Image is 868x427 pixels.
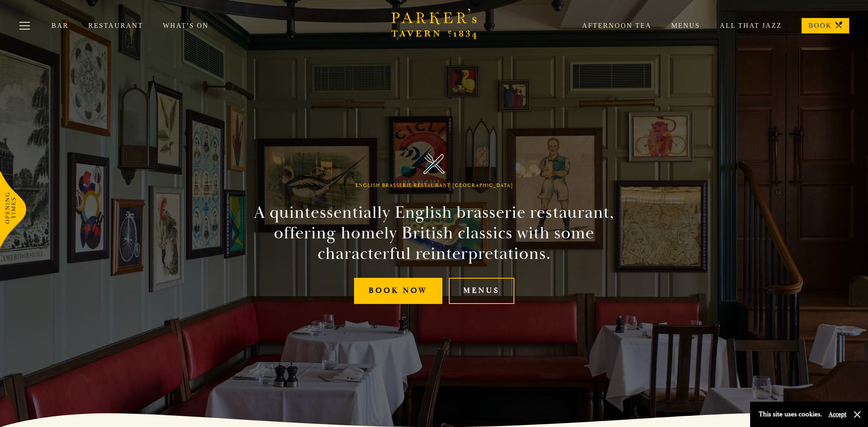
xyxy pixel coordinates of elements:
h2: A quintessentially English brasserie restaurant, offering homely British classics with some chara... [239,202,630,264]
button: Accept [829,410,847,418]
img: Parker's Tavern Brasserie Cambridge [423,153,445,174]
button: Close and accept [853,410,862,419]
a: Book Now [354,278,442,304]
a: Menus [449,278,514,304]
h1: English Brasserie Restaurant [GEOGRAPHIC_DATA] [355,183,513,189]
p: This site uses cookies. [759,408,822,421]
